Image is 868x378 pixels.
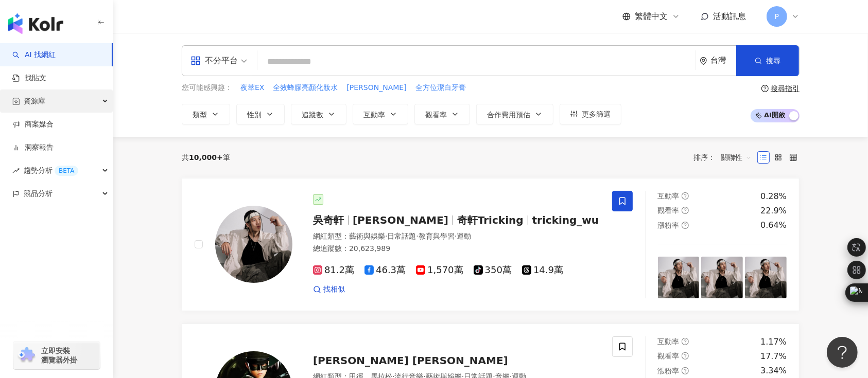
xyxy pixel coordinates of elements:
[635,11,668,22] span: 繁體中文
[457,214,524,226] span: 奇軒Tricking
[721,149,752,166] span: 關聯性
[771,84,800,93] div: 搜尋指引
[182,83,232,93] span: 您可能感興趣：
[190,52,238,69] div: 不分平台
[761,85,769,92] span: question-circle
[658,206,680,214] span: 觀看率
[775,11,779,22] span: P
[419,232,455,240] span: 教育與學習
[474,265,512,276] span: 350萬
[189,153,223,161] span: 10,000+
[353,214,448,226] span: [PERSON_NAME]
[682,192,689,200] span: question-circle
[349,232,385,240] span: 藝術與娛樂
[415,83,466,93] span: 全方位潔白牙膏
[415,82,466,94] button: 全方位潔白牙膏
[658,352,680,360] span: 觀看率
[385,232,387,240] span: ·
[658,257,700,298] img: post-image
[12,119,54,130] a: 商案媒合
[313,244,600,254] div: 總追蹤數 ： 20,623,989
[827,337,858,368] iframe: Help Scout Beacon - Open
[710,56,736,65] div: 台灣
[658,192,680,200] span: 互動率
[658,221,680,229] span: 漲粉率
[760,220,787,231] div: 0.64%
[416,265,463,276] span: 1,570萬
[560,104,621,124] button: 更多篩選
[190,56,201,66] span: appstore
[713,11,746,21] span: 活動訊息
[182,104,230,124] button: 類型
[682,367,689,374] span: question-circle
[313,214,344,226] span: 吳奇軒
[682,338,689,345] span: question-circle
[701,257,743,298] img: post-image
[363,111,385,119] span: 互動率
[455,232,457,240] span: ·
[313,354,508,367] span: [PERSON_NAME] [PERSON_NAME]
[476,104,553,124] button: 合作費用預估
[291,104,346,124] button: 追蹤數
[425,111,447,119] span: 觀看率
[41,346,77,365] span: 立即安裝 瀏覽器外掛
[12,73,46,83] a: 找貼文
[346,83,406,93] span: [PERSON_NAME]
[8,13,63,34] img: logo
[532,214,599,226] span: tricking_wu
[240,82,265,94] button: 夜萃EX
[693,149,757,166] div: 排序：
[522,265,563,276] span: 14.9萬
[12,167,20,174] span: rise
[13,341,100,369] a: chrome extension立即安裝 瀏覽器外掛
[215,206,292,283] img: KOL Avatar
[414,104,470,124] button: 觀看率
[682,352,689,359] span: question-circle
[682,207,689,214] span: question-circle
[240,83,264,93] span: 夜萃EX
[313,265,354,276] span: 81.2萬
[760,191,787,202] div: 0.28%
[736,45,799,76] button: 搜尋
[24,89,45,113] span: 資源庫
[582,110,611,118] span: 更多篩選
[416,232,418,240] span: ·
[760,365,787,376] div: 3.34%
[353,104,408,124] button: 互動率
[387,232,416,240] span: 日常話題
[760,336,787,348] div: 1.17%
[247,111,262,119] span: 性別
[658,337,680,346] span: 互動率
[658,367,680,375] span: 漲粉率
[766,57,780,65] span: 搜尋
[16,347,37,364] img: chrome extension
[182,153,230,161] div: 共 筆
[457,232,471,240] span: 運動
[12,50,56,60] a: searchAI 找網紅
[12,142,54,153] a: 洞察報告
[313,284,345,295] a: 找相似
[236,104,285,124] button: 性別
[700,57,707,65] span: environment
[193,111,207,119] span: 類型
[760,205,787,217] div: 22.9%
[364,265,406,276] span: 46.3萬
[323,284,345,295] span: 找相似
[346,82,407,94] button: [PERSON_NAME]
[55,166,78,176] div: BETA
[760,351,787,362] div: 17.7%
[24,182,53,205] span: 競品分析
[682,222,689,229] span: question-circle
[273,83,338,93] span: 全效蜂膠亮顏化妝水
[182,178,800,311] a: KOL Avatar吳奇軒[PERSON_NAME]奇軒Trickingtricking_wu網紅類型：藝術與娛樂·日常話題·教育與學習·運動總追蹤數：20,623,98981.2萬46.3萬1...
[745,257,787,298] img: post-image
[272,82,338,94] button: 全效蜂膠亮顏化妝水
[313,231,600,242] div: 網紅類型 ：
[487,111,530,119] span: 合作費用預估
[302,111,323,119] span: 追蹤數
[24,159,78,182] span: 趨勢分析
